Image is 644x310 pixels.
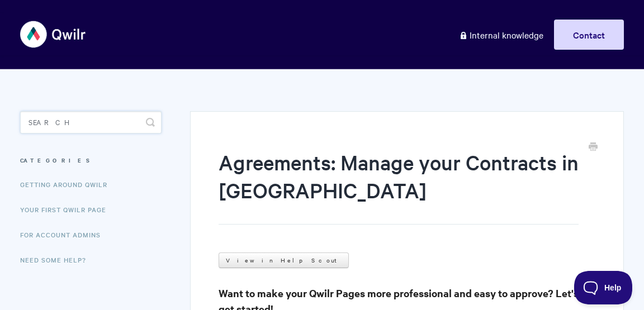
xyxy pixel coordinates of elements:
a: Contact [554,20,624,50]
iframe: Toggle Customer Support [574,271,633,304]
h1: Agreements: Manage your Contracts in [GEOGRAPHIC_DATA] [219,148,579,225]
a: Your First Qwilr Page [20,198,115,221]
img: Qwilr Help Center [20,13,87,55]
a: View in Help Scout [219,252,349,268]
a: Print this Article [589,141,598,154]
a: For Account Admins [20,223,109,246]
a: Internal knowledge [451,20,552,50]
a: Getting Around Qwilr [20,173,116,195]
a: Need Some Help? [20,249,94,271]
h3: Categories [20,150,162,170]
input: Search [20,111,162,133]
